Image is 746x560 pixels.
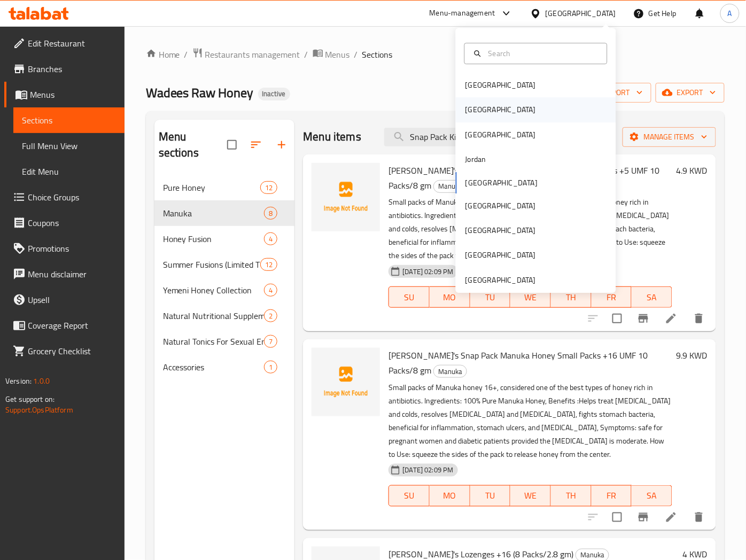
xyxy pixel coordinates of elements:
div: Inactive [258,88,290,100]
span: Honey Fusion [163,232,265,245]
span: import [592,86,643,99]
div: [GEOGRAPHIC_DATA] [465,224,536,236]
span: 1.0.0 [33,374,50,388]
span: Grocery Checklist [28,345,116,357]
button: TU [470,485,511,507]
a: Full Menu View [13,133,125,159]
span: FR [596,488,628,503]
a: Coupons [4,210,125,236]
input: Search [484,48,601,59]
div: Manuka [163,207,265,220]
span: TU [475,290,507,305]
li: / [184,48,188,61]
div: Jordan [465,153,486,165]
a: Menus [4,82,125,107]
a: Upsell [4,287,125,313]
button: MO [430,485,470,507]
div: Pure Honey12 [154,175,295,200]
a: Sections [13,107,125,133]
span: Sort sections [243,132,269,158]
li: / [305,48,308,61]
a: Menu disclaimer [4,261,125,287]
span: Menus [325,48,350,61]
div: [GEOGRAPHIC_DATA] [465,200,536,212]
a: Menus [313,48,350,61]
span: Coupons [28,216,116,229]
span: Inactive [258,89,290,98]
span: Manage items [631,130,708,144]
div: [GEOGRAPHIC_DATA] [465,104,536,116]
span: Wadees Raw Honey [146,81,254,105]
span: 12 [261,260,277,270]
span: Select to update [606,506,628,528]
a: Home [146,48,180,61]
div: [GEOGRAPHIC_DATA] [465,79,536,91]
button: Add section [269,132,294,158]
a: Edit menu item [665,511,678,524]
a: Restaurants management [192,48,300,61]
span: Sections [362,48,393,61]
span: Sections [22,114,116,127]
div: Accessories1 [154,354,295,380]
img: Haddrell's Snap Pack Manuka Honey Small Packs +16 UMF 10 Packs/8 gm [312,348,380,416]
h6: 9.9 KWD [677,348,708,363]
button: Branch-specific-item [631,306,656,331]
div: items [264,284,277,297]
div: items [264,361,277,374]
span: Menu disclaimer [28,268,116,281]
button: FR [592,485,632,507]
nav: breadcrumb [146,48,725,61]
span: SA [636,488,668,503]
nav: Menu sections [154,170,295,384]
span: SU [393,488,425,503]
div: Manuka8 [154,200,295,226]
div: Yemeni Honey Collection [163,284,265,297]
a: Promotions [4,236,125,261]
span: Edit Menu [22,165,116,178]
div: items [264,335,277,348]
span: Version: [5,374,32,388]
span: WE [515,290,547,305]
span: FR [596,290,628,305]
span: Pure Honey [163,181,261,194]
span: 4 [265,234,277,244]
a: Edit Menu [13,159,125,184]
span: Manuka [434,365,467,378]
span: Menus [30,88,116,101]
span: Natural Tonics For Sexual Energy [163,335,265,348]
button: import [583,83,651,103]
button: delete [686,306,712,331]
span: export [664,86,716,99]
div: items [264,309,277,322]
div: [GEOGRAPHIC_DATA] [465,274,536,286]
a: Choice Groups [4,184,125,210]
span: A [728,7,732,19]
button: TH [551,485,592,507]
a: Support.OpsPlatform [5,403,73,417]
a: Grocery Checklist [4,338,125,364]
div: items [264,232,277,245]
span: TH [555,290,587,305]
span: Accessories [163,361,265,374]
span: Branches [28,63,116,75]
button: MO [430,286,470,308]
button: WE [510,485,551,507]
span: MO [434,290,466,305]
span: [PERSON_NAME]'s Snap Pack Kids Manuka Honey Small Packs +5 UMF 10 Packs/8 gm [388,162,659,193]
span: Natural Nutritional Supplements [163,309,265,322]
span: 8 [265,208,277,219]
div: Summer Fusions (Limited Time)12 [154,252,295,277]
div: Yemeni Honey Collection4 [154,277,295,303]
div: items [260,258,277,271]
a: Edit menu item [665,312,678,325]
h6: 4.9 KWD [677,163,708,178]
span: Select to update [606,307,628,330]
img: Haddrell's Snap Pack Kids Manuka Honey Small Packs +5 UMF 10 Packs/8 gm [312,163,380,231]
button: SA [632,286,672,308]
div: Natural Tonics For Sexual Energy7 [154,329,295,354]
